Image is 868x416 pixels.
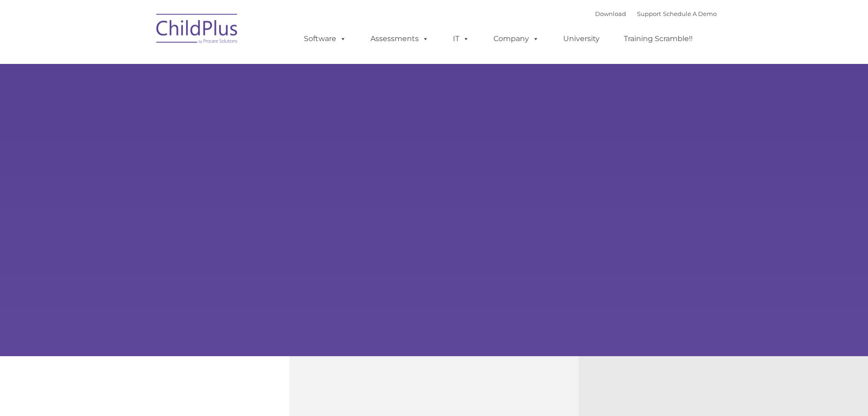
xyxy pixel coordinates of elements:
[554,30,609,48] a: University
[595,10,626,17] a: Download
[484,30,548,48] a: Company
[444,30,478,48] a: IT
[152,7,243,53] img: ChildPlus by Procare Solutions
[615,30,702,48] a: Training Scramble!!
[595,10,717,17] font: |
[637,10,661,17] a: Support
[663,10,717,17] a: Schedule A Demo
[361,30,438,48] a: Assessments
[295,30,355,48] a: Software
